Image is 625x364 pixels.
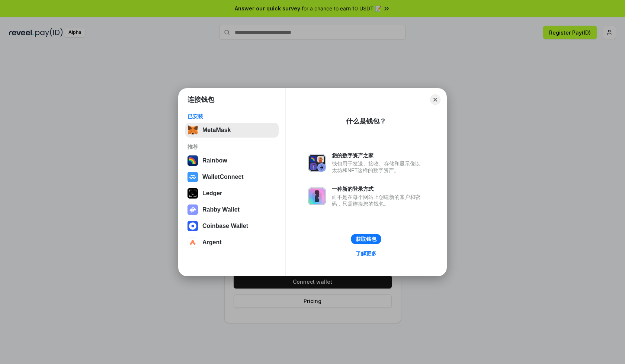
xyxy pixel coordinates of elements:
[202,174,244,180] div: WalletConnect
[187,95,214,104] h1: 连接钱包
[351,249,381,258] a: 了解更多
[187,125,198,135] img: svg+xml,%3Csvg%20fill%3D%22none%22%20height%3D%2233%22%20viewBox%3D%220%200%2035%2033%22%20width%...
[185,202,279,217] button: Rabby Wallet
[187,204,198,215] img: svg+xml,%3Csvg%20xmlns%3D%22http%3A%2F%2Fwww.w3.org%2F2000%2Fsvg%22%20fill%3D%22none%22%20viewBox...
[332,194,424,207] div: 而不是在每个网站上创建新的账户和密码，只需连接您的钱包。
[187,144,276,150] div: 推荐
[185,170,279,184] button: WalletConnect
[356,250,376,257] div: 了解更多
[202,223,248,229] div: Coinbase Wallet
[187,221,198,231] img: svg+xml,%3Csvg%20width%3D%2228%22%20height%3D%2228%22%20viewBox%3D%220%200%2028%2028%22%20fill%3D...
[351,234,381,244] button: 获取钱包
[187,188,198,199] img: svg+xml,%3Csvg%20xmlns%3D%22http%3A%2F%2Fwww.w3.org%2F2000%2Fsvg%22%20width%3D%2228%22%20height%3...
[185,186,279,201] button: Ledger
[202,206,240,213] div: Rabby Wallet
[185,123,279,138] button: MetaMask
[308,154,326,172] img: svg+xml,%3Csvg%20xmlns%3D%22http%3A%2F%2Fwww.w3.org%2F2000%2Fsvg%22%20fill%3D%22none%22%20viewBox...
[332,160,424,174] div: 钱包用于发送、接收、存储和显示像以太坊和NFT这样的数字资产。
[202,157,227,164] div: Rainbow
[185,235,279,250] button: Argent
[185,153,279,168] button: Rainbow
[430,94,440,105] button: Close
[187,172,198,182] img: svg+xml,%3Csvg%20width%3D%2228%22%20height%3D%2228%22%20viewBox%3D%220%200%2028%2028%22%20fill%3D...
[187,155,198,166] img: svg+xml,%3Csvg%20width%3D%22120%22%20height%3D%22120%22%20viewBox%3D%220%200%20120%20120%22%20fil...
[187,113,276,120] div: 已安装
[185,219,279,233] button: Coinbase Wallet
[332,152,424,159] div: 您的数字资产之家
[356,236,376,242] div: 获取钱包
[332,186,424,192] div: 一种新的登录方式
[202,127,231,133] div: MetaMask
[187,237,198,248] img: svg+xml,%3Csvg%20width%3D%2228%22%20height%3D%2228%22%20viewBox%3D%220%200%2028%2028%22%20fill%3D...
[346,117,386,126] div: 什么是钱包？
[202,239,222,246] div: Argent
[308,187,326,205] img: svg+xml,%3Csvg%20xmlns%3D%22http%3A%2F%2Fwww.w3.org%2F2000%2Fsvg%22%20fill%3D%22none%22%20viewBox...
[202,190,222,197] div: Ledger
